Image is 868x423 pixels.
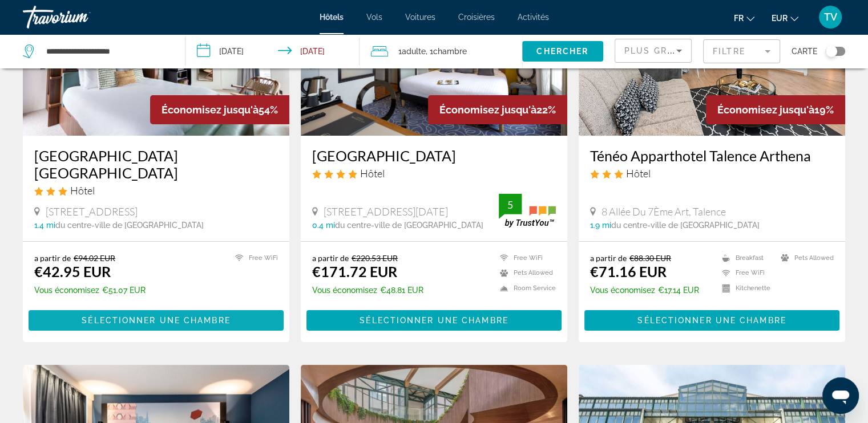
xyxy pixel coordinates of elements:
[82,316,230,325] span: Sélectionner une chambre
[312,286,377,295] span: Vous économisez
[324,205,448,218] span: [STREET_ADDRESS][DATE]
[772,10,798,26] button: Change currency
[822,377,859,414] iframe: Bouton de lancement de la fenêtre de messagerie
[584,310,839,331] button: Sélectionner une chambre
[772,14,788,23] span: EUR
[70,184,95,197] span: Hôtel
[792,43,817,59] span: Carte
[590,263,667,280] ins: €71.16 EUR
[734,14,744,23] span: fr
[366,13,382,22] a: Vols
[34,147,278,181] a: [GEOGRAPHIC_DATA] [GEOGRAPHIC_DATA]
[439,104,536,116] span: Économisez jusqu'à
[405,13,435,22] a: Voitures
[624,46,761,55] span: Plus grandes économies
[590,167,834,180] div: 3 star Hotel
[398,43,426,59] span: 1
[402,47,426,56] span: Adulte
[716,269,775,278] li: Free WiFi
[499,198,522,211] div: 5
[74,253,115,263] del: €94.02 EUR
[312,147,556,164] a: [GEOGRAPHIC_DATA]
[815,5,845,29] button: User Menu
[185,34,360,68] button: Check-in date: Sep 26, 2025 Check-out date: Sep 27, 2025
[494,253,556,263] li: Free WiFi
[611,221,760,230] span: du centre-ville de [GEOGRAPHIC_DATA]
[716,253,775,263] li: Breakfast
[499,194,556,227] img: trustyou-badge.svg
[433,47,467,56] span: Chambre
[312,286,423,295] p: €48.81 EUR
[590,221,611,230] span: 1.9 mi
[55,221,204,230] span: du centre-ville de [GEOGRAPHIC_DATA]
[34,221,55,230] span: 1.4 mi
[428,95,567,124] div: 22%
[734,10,754,26] button: Change language
[312,221,335,230] span: 0.4 mi
[716,283,775,293] li: Kitchenette
[320,13,344,22] a: Hôtels
[590,286,699,295] p: €17.14 EUR
[360,34,522,68] button: Travelers: 1 adult, 0 children
[584,312,839,325] a: Sélectionner une chambre
[34,286,146,295] p: €51.07 EUR
[312,263,397,280] ins: €171.72 EUR
[824,11,837,23] span: TV
[590,286,655,295] span: Vous économisez
[494,283,556,293] li: Room Service
[46,205,138,218] span: [STREET_ADDRESS]
[306,312,562,325] a: Sélectionner une chambre
[775,253,834,263] li: Pets Allowed
[360,316,508,325] span: Sélectionner une chambre
[312,253,349,263] span: a partir de
[229,253,278,263] li: Free WiFi
[601,205,726,218] span: 8 Allée Du 7Ème Art, Talence
[34,253,71,263] span: a partir de
[626,167,651,180] span: Hôtel
[23,2,137,32] a: Travorium
[458,13,495,22] a: Croisières
[29,312,284,325] a: Sélectionner une chambre
[817,46,845,56] button: Toggle map
[306,310,562,331] button: Sélectionner une chambre
[536,47,588,56] span: Chercher
[150,95,289,124] div: 54%
[312,167,556,180] div: 4 star Hotel
[34,184,278,197] div: 3 star Hotel
[426,43,467,59] span: , 1
[494,269,556,278] li: Pets Allowed
[29,310,284,331] button: Sélectionner une chambre
[624,44,682,58] mat-select: Sort by
[522,41,603,62] button: Chercher
[590,147,834,164] a: Ténéo Apparthotel Talence Arthena
[34,263,111,280] ins: €42.95 EUR
[518,13,549,22] a: Activités
[590,253,627,263] span: a partir de
[335,221,483,230] span: du centre-ville de [GEOGRAPHIC_DATA]
[629,253,671,263] del: €88.30 EUR
[360,167,385,180] span: Hôtel
[717,104,814,116] span: Économisez jusqu'à
[162,104,259,116] span: Économisez jusqu'à
[703,39,780,64] button: Filter
[637,316,786,325] span: Sélectionner une chambre
[352,253,398,263] del: €220.53 EUR
[706,95,845,124] div: 19%
[34,286,99,295] span: Vous économisez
